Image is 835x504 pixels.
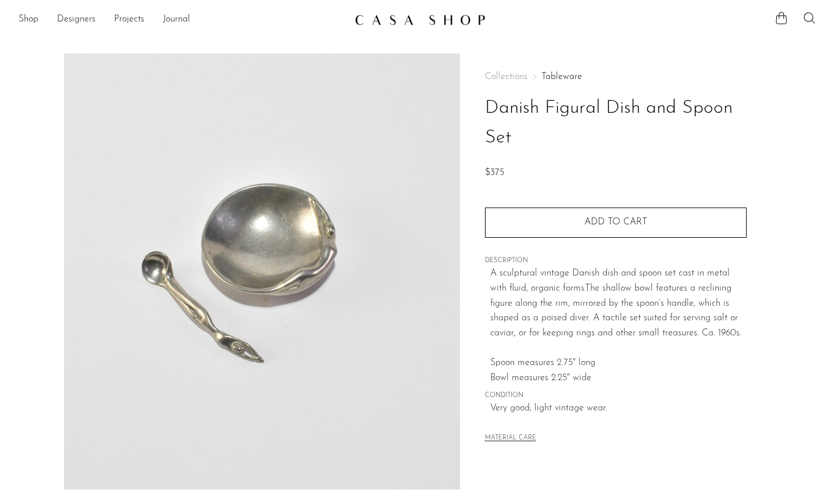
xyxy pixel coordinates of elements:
[485,256,747,266] span: DESCRIPTION
[163,12,190,27] a: Journal
[485,72,527,81] span: Collections
[490,266,747,385] p: A sculptural vintage Danish dish and spoon set cast in metal with fluid, organic forms. The shall...
[485,434,536,443] button: MATERIAL CARE
[485,72,747,81] nav: Breadcrumbs
[485,208,747,238] button: Add to cart
[490,401,747,416] span: Very good; light vintage wear.
[584,217,647,227] span: Add to cart
[485,168,504,177] span: $375
[57,12,95,27] a: Designers
[485,391,747,401] span: CONDITION
[485,94,747,153] h1: Danish Figural Dish and Spoon Set
[19,10,345,30] ul: NEW HEADER MENU
[114,12,144,27] a: Projects
[64,53,460,489] img: Danish Figural Dish and Spoon Set
[19,10,345,30] nav: Desktop navigation
[19,12,38,27] a: Shop
[541,72,582,81] a: Tableware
